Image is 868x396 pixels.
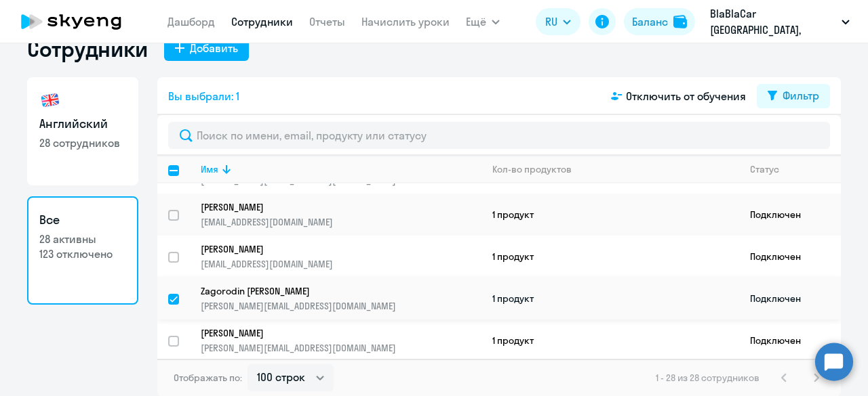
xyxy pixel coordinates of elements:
[739,320,841,361] td: Подключен
[481,320,739,361] td: 1 продукт
[201,327,462,339] p: [PERSON_NAME]
[168,122,830,149] input: Поиск по имени, email, продукту или статусу
[167,15,215,28] a: Дашборд
[168,88,239,104] span: Вы выбрали: 1
[739,194,841,236] td: Подключен
[39,232,126,246] p: 28 активны
[703,5,856,38] button: BlaBlaCar [GEOGRAPHIC_DATA], [GEOGRAPHIC_DATA], ООО
[536,8,580,35] button: RU
[492,163,572,175] div: Кол-во продуктов
[626,88,746,104] span: Отключить от обучения
[361,15,450,28] a: Начислить уроки
[201,201,462,213] p: [PERSON_NAME]
[201,258,481,270] p: [EMAIL_ADDRESS][DOMAIN_NAME]
[231,15,293,28] a: Сотрудники
[201,201,481,228] a: [PERSON_NAME][EMAIL_ADDRESS][DOMAIN_NAME]
[39,135,126,150] p: 28 сотрудников
[201,243,481,270] a: [PERSON_NAME][EMAIL_ADDRESS][DOMAIN_NAME]
[39,115,126,133] h3: Английский
[624,8,695,35] button: Балансbalance
[201,163,481,175] div: Имя
[39,89,61,111] img: english
[632,14,668,30] div: Баланс
[750,163,779,175] div: Статус
[492,163,738,175] div: Кол-во продуктов
[174,372,242,384] span: Отображать по:
[750,163,840,175] div: Статус
[201,216,481,228] p: [EMAIL_ADDRESS][DOMAIN_NAME]
[201,243,462,255] p: [PERSON_NAME]
[39,211,126,229] h3: Все
[164,37,249,61] button: Добавить
[481,194,739,236] td: 1 продукт
[481,278,739,320] td: 1 продукт
[739,236,841,278] td: Подключен
[201,163,218,175] div: Имя
[27,196,138,305] a: Все28 активны123 отключено
[757,84,830,108] button: Фильтр
[739,278,841,320] td: Подключен
[710,5,836,38] p: BlaBlaCar [GEOGRAPHIC_DATA], [GEOGRAPHIC_DATA], ООО
[27,77,138,185] a: Английский28 сотрудников
[201,300,481,312] p: [PERSON_NAME][EMAIL_ADDRESS][DOMAIN_NAME]
[309,15,345,28] a: Отчеты
[201,342,481,354] p: [PERSON_NAME][EMAIL_ADDRESS][DOMAIN_NAME]
[783,87,819,104] div: Фильтр
[481,236,739,278] td: 1 продукт
[656,372,759,384] span: 1 - 28 из 28 сотрудников
[190,40,238,56] div: Добавить
[466,14,486,30] span: Ещё
[466,8,500,35] button: Ещё
[39,246,126,261] p: 123 отключено
[27,35,148,62] h1: Сотрудники
[201,285,481,312] a: Zagorodin [PERSON_NAME][PERSON_NAME][EMAIL_ADDRESS][DOMAIN_NAME]
[673,15,687,28] img: balance
[201,327,481,354] a: [PERSON_NAME][PERSON_NAME][EMAIL_ADDRESS][DOMAIN_NAME]
[201,285,462,297] p: Zagorodin [PERSON_NAME]
[545,14,557,30] span: RU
